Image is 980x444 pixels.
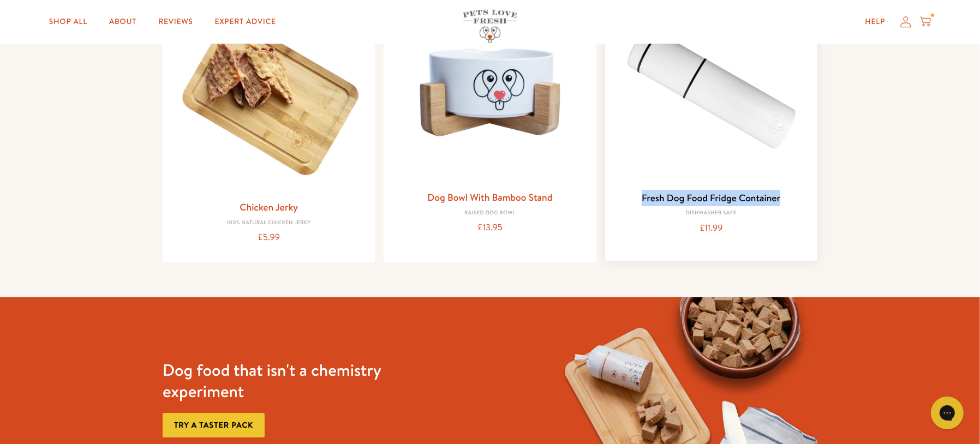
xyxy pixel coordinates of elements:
div: Dishwasher Safe [614,210,809,217]
a: Expert Advice [206,11,285,33]
a: Shop All [40,11,96,33]
a: Dog Bowl With Bamboo Stand [427,190,552,204]
div: Raised Dog Bowl [392,210,587,217]
a: Help [856,11,894,33]
a: Reviews [150,11,201,33]
div: £13.95 [392,220,587,235]
img: Pets Love Fresh [463,10,517,43]
a: Chicken Jerky [240,200,298,214]
div: 100% Natural Chicken Jerky [171,220,366,226]
a: Fresh Dog Food Fridge Container [642,191,780,205]
a: Try a taster pack [163,413,265,437]
div: £11.99 [614,221,809,236]
div: £5.99 [171,230,366,245]
h3: Dog food that isn't a chemistry experiment [163,359,431,402]
a: About [100,11,145,33]
iframe: Gorgias live chat messenger [925,393,969,433]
